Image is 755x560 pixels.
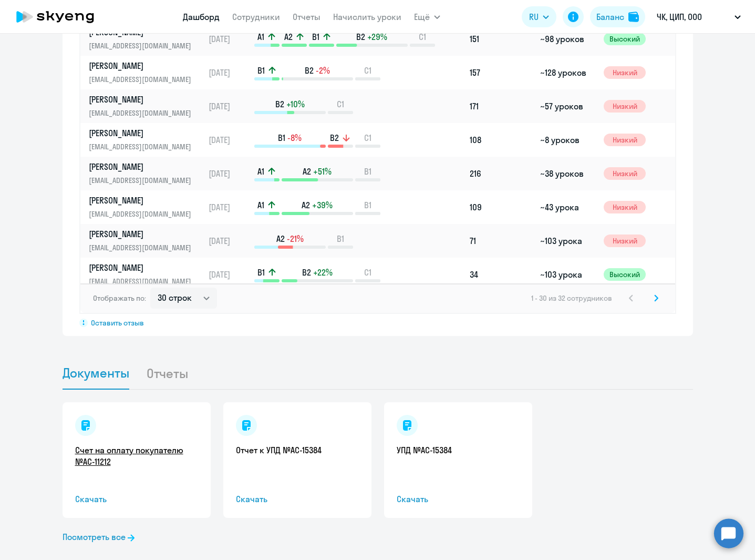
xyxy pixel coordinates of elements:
[316,65,330,76] span: -2%
[204,56,253,89] td: [DATE]
[604,201,646,213] span: Низкий
[204,258,253,291] td: [DATE]
[305,65,314,76] span: B2
[287,132,302,144] span: -8%
[604,100,646,113] span: Низкий
[257,166,264,177] span: A1
[257,65,265,76] span: B1
[312,199,333,211] span: +39%
[596,11,624,23] div: Баланс
[204,89,253,123] td: [DATE]
[522,6,556,27] button: RU
[419,31,426,43] span: C1
[204,22,253,56] td: [DATE]
[651,4,746,29] button: ЧК, ЦИП, ООО
[536,157,599,190] td: ~38 уроков
[204,157,253,190] td: [DATE]
[536,22,599,56] td: ~98 уроков
[63,531,135,543] a: Посмотреть все
[364,65,371,76] span: C1
[89,94,197,105] p: [PERSON_NAME]
[536,258,599,291] td: ~103 урока
[466,89,536,123] td: 171
[89,161,197,172] p: [PERSON_NAME]
[236,444,359,456] a: Отчет к УПД №AC-15384
[275,98,284,110] span: B2
[89,208,197,220] p: [EMAIL_ADDRESS][DOMAIN_NAME]
[89,276,197,287] p: [EMAIL_ADDRESS][DOMAIN_NAME]
[330,132,339,144] span: B2
[183,12,220,22] a: Дашборд
[204,190,253,224] td: [DATE]
[536,123,599,157] td: ~8 уроков
[89,94,204,119] a: [PERSON_NAME][EMAIL_ADDRESS][DOMAIN_NAME]
[536,224,599,258] td: ~103 урока
[657,11,702,23] p: ЧК, ЦИП, ООО
[364,132,371,144] span: C1
[367,31,387,43] span: +29%
[466,224,536,258] td: 71
[89,262,197,273] p: [PERSON_NAME]
[204,224,253,258] td: [DATE]
[414,11,430,23] span: Ещё
[536,190,599,224] td: ~43 урока
[89,195,204,220] a: [PERSON_NAME][EMAIL_ADDRESS][DOMAIN_NAME]
[466,123,536,157] td: 108
[89,127,204,152] a: [PERSON_NAME][EMAIL_ADDRESS][DOMAIN_NAME]
[89,141,197,152] p: [EMAIL_ADDRESS][DOMAIN_NAME]
[89,228,197,240] p: [PERSON_NAME]
[531,293,612,303] span: 1 - 30 из 32 сотрудников
[529,11,539,23] span: RU
[89,26,204,52] a: [PERSON_NAME][EMAIL_ADDRESS][DOMAIN_NAME]
[89,242,197,253] p: [EMAIL_ADDRESS][DOMAIN_NAME]
[466,190,536,224] td: 109
[278,132,285,144] span: B1
[89,195,197,206] p: [PERSON_NAME]
[89,228,204,253] a: [PERSON_NAME][EMAIL_ADDRESS][DOMAIN_NAME]
[466,258,536,291] td: 34
[397,444,520,456] a: УПД №AC-15384
[257,267,265,278] span: B1
[312,31,319,43] span: B1
[313,166,332,177] span: +51%
[337,98,344,110] span: C1
[303,166,311,177] span: A2
[293,12,320,22] a: Отчеты
[89,262,204,287] a: [PERSON_NAME][EMAIL_ADDRESS][DOMAIN_NAME]
[364,199,371,211] span: B1
[536,56,599,89] td: ~128 уроков
[604,66,646,79] span: Низкий
[590,6,645,27] a: Балансbalance
[466,56,536,89] td: 157
[89,74,197,85] p: [EMAIL_ADDRESS][DOMAIN_NAME]
[89,161,204,186] a: [PERSON_NAME][EMAIL_ADDRESS][DOMAIN_NAME]
[63,365,129,381] span: Документы
[628,12,639,22] img: balance
[89,127,197,139] p: [PERSON_NAME]
[302,267,311,278] span: B2
[356,31,365,43] span: B2
[93,293,146,303] span: Отображать по:
[257,31,264,43] span: A1
[204,123,253,157] td: [DATE]
[287,233,304,245] span: -21%
[75,444,198,467] a: Счет на оплату покупателю №AC-11212
[536,89,599,123] td: ~57 уроков
[89,60,197,72] p: [PERSON_NAME]
[364,267,371,278] span: C1
[75,493,198,505] span: Скачать
[236,493,359,505] span: Скачать
[333,12,401,22] a: Начислить уроки
[89,40,197,52] p: [EMAIL_ADDRESS][DOMAIN_NAME]
[466,157,536,190] td: 216
[284,31,293,43] span: A2
[89,60,204,85] a: [PERSON_NAME][EMAIL_ADDRESS][DOMAIN_NAME]
[302,199,310,211] span: A2
[286,98,305,110] span: +10%
[276,233,285,245] span: A2
[604,134,646,146] span: Низкий
[604,167,646,180] span: Низкий
[91,318,144,328] span: Оставить отзыв
[364,166,371,177] span: B1
[604,33,646,45] span: Высокий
